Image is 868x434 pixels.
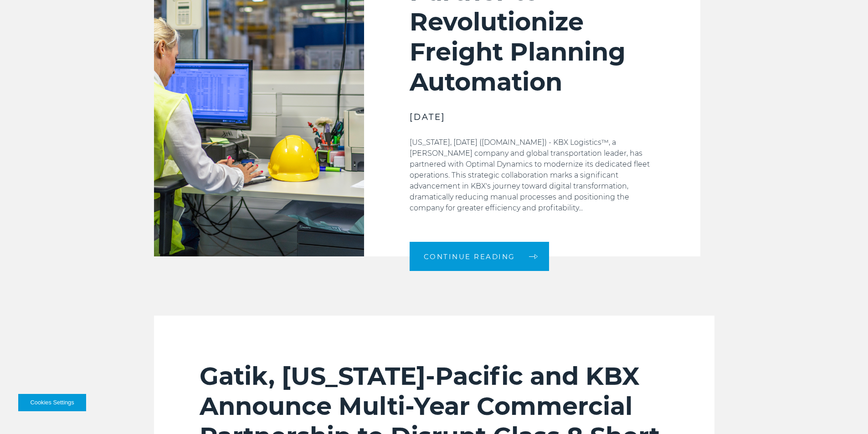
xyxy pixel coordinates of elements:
[424,253,515,260] span: Continue Reading
[410,242,549,271] a: Continue Reading arrow arrow
[410,137,655,214] p: [US_STATE], [DATE] ([DOMAIN_NAME]) - KBX Logistics™, a [PERSON_NAME] company and global transport...
[410,111,655,123] h3: [DATE]
[18,394,86,411] button: Cookies Settings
